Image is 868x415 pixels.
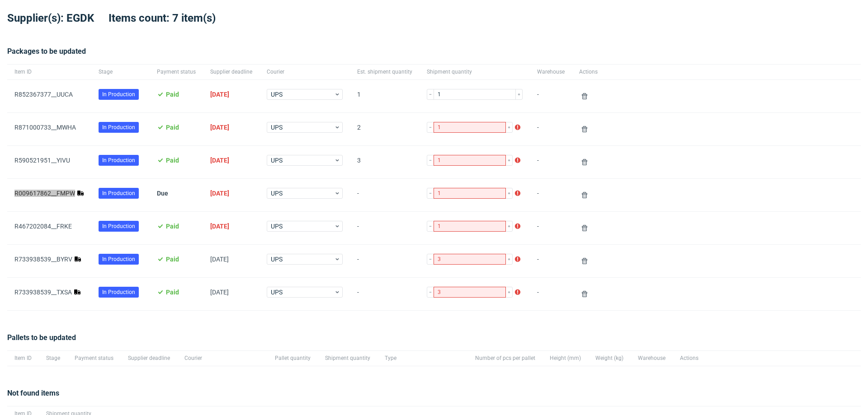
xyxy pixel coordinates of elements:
span: Warehouse [537,68,565,76]
span: Stage [46,354,60,362]
span: Weight (kg) [595,354,623,362]
span: Actions [680,354,698,362]
span: UPS [271,156,334,165]
span: - [537,157,565,168]
span: Courier [184,354,260,362]
span: - [537,190,565,201]
span: In Production [102,288,135,296]
a: R733938539__BYRV [14,256,72,263]
a: R590521951__YIVU [14,157,70,164]
span: - [537,289,565,299]
span: [DATE] [210,289,229,296]
span: Paid [166,91,179,98]
a: R871000733__MWHA [14,124,76,131]
span: Item ID [14,68,84,76]
span: [DATE] [210,91,229,98]
span: In Production [102,90,135,98]
span: Type [385,354,461,362]
a: R852367377__UUCA [14,91,73,98]
span: - [537,256,565,266]
span: Warehouse [638,354,665,362]
span: In Production [102,189,135,197]
span: Due [157,190,168,197]
span: Items count: 7 item(s) [108,12,230,24]
span: - [537,223,565,233]
span: Shipment quantity [427,68,523,76]
span: - [537,91,565,102]
span: [DATE] [210,157,229,164]
span: Paid [166,223,179,230]
span: Paid [166,289,179,296]
span: UPS [271,288,334,297]
span: [DATE] [210,190,229,197]
span: Paid [166,256,179,263]
span: 1 [357,91,412,102]
span: Courier [267,68,343,76]
span: Actions [579,68,598,76]
span: In Production [102,255,135,263]
span: Payment status [75,354,113,362]
div: Packages to be updated [7,46,861,64]
span: UPS [271,189,334,198]
span: Shipment quantity [325,354,370,362]
span: 2 [357,124,412,135]
div: Not found items [7,388,861,406]
a: R467202084__FRKE [14,223,72,230]
span: [DATE] [210,223,229,230]
span: UPS [271,123,334,132]
span: In Production [102,156,135,164]
span: Paid [166,157,179,164]
span: - [357,223,412,233]
a: R733938539__TXSA [14,289,72,296]
span: - [357,190,412,201]
span: - [537,124,565,135]
span: UPS [271,222,334,231]
span: Item ID [14,354,32,362]
span: Stage [99,68,142,76]
div: Pallets to be updated [7,332,861,350]
span: Paid [166,124,179,131]
span: - [357,256,412,266]
span: UPS [271,90,334,99]
span: UPS [271,255,334,264]
span: In Production [102,123,135,131]
span: Pallet quantity [275,354,311,362]
span: [DATE] [210,256,229,263]
span: Est. shipment quantity [357,68,412,76]
a: R009617862__FMPW [14,190,75,197]
span: Number of pcs per pallet [475,354,535,362]
span: Supplier deadline [128,354,170,362]
span: Supplier(s): EGDK [7,12,108,24]
span: In Production [102,222,135,230]
span: [DATE] [210,124,229,131]
span: Supplier deadline [210,68,252,76]
span: 3 [357,157,412,168]
span: - [357,289,412,299]
span: Height (mm) [550,354,581,362]
span: Payment status [157,68,196,76]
